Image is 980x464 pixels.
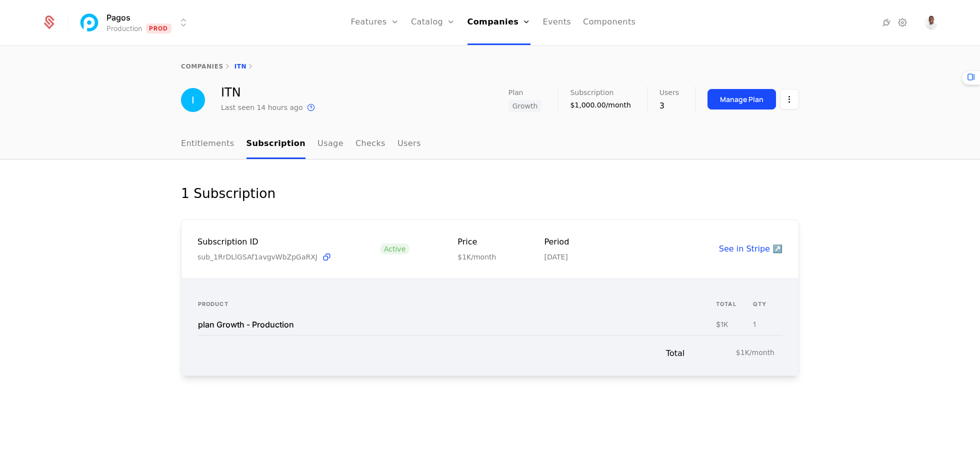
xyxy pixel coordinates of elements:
[780,89,799,109] button: Select action
[720,94,763,104] div: Manage Plan
[246,129,306,159] a: Subscription
[181,129,421,159] ul: Choose Sub Page
[80,11,189,33] button: Select environment
[457,252,496,262] div: $1K/month
[752,294,782,314] th: QTY
[221,102,303,112] div: Last seen 14 hours ago
[570,100,630,110] div: $1,000.00/month
[146,23,171,33] span: Prod
[181,129,799,159] nav: Main
[106,11,130,23] span: Pagos
[544,252,569,262] div: [DATE]
[106,23,142,33] div: Production
[659,89,679,96] span: Users
[181,129,234,159] a: Entitlements
[924,15,938,29] img: LJ Durante
[924,15,938,29] button: Open user button
[198,320,294,328] div: plan Growth - Production
[544,236,569,248] div: Period
[736,347,774,357] span: $1K/month
[221,86,317,98] div: ITN
[457,236,496,248] div: Price
[380,243,409,254] span: Active
[181,88,205,112] img: ITN
[197,236,332,248] div: Subscription ID
[659,100,679,112] div: 3
[508,89,523,96] span: Plan
[719,244,782,253] a: See in Stripe ↗️
[666,347,736,359] span: Total
[716,321,728,328] div: $1K
[508,100,542,112] span: Growth
[880,16,892,28] a: Integrations
[355,129,385,159] a: Checks
[707,89,776,109] button: Manage Plan
[753,321,756,328] div: 1
[197,294,715,314] th: Product
[896,16,908,28] a: Settings
[317,129,343,159] a: Usage
[181,183,275,203] div: 1 Subscription
[181,63,223,70] a: companies
[570,89,613,96] span: Subscription
[77,10,101,34] img: Pagos
[715,294,752,314] th: total
[397,129,421,159] a: Users
[197,252,317,262] span: sub_1RrDLlGSAf1avgvWbZpGaRXJ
